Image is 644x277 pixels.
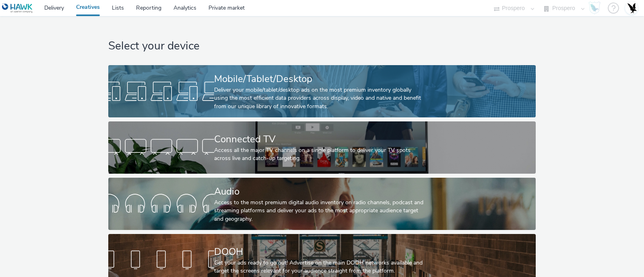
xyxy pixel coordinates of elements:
[108,65,536,117] a: Mobile/Tablet/DesktopDeliver your mobile/tablet/desktop ads on the most premium inventory globall...
[214,72,426,86] div: Mobile/Tablet/Desktop
[214,245,426,259] div: DOOH
[214,199,426,223] div: Access to the most premium digital audio inventory on radio channels, podcast and streaming platf...
[2,3,33,13] img: undefined Logo
[214,259,426,275] div: Get your ads ready to go out! Advertise on the main DOOH networks available and target the screen...
[214,146,426,163] div: Access all the major TV channels on a single platform to deliver your TV spots across live and ca...
[214,86,426,111] div: Deliver your mobile/tablet/desktop ads on the most premium inventory globally using the most effi...
[625,2,638,14] img: Account UK
[108,121,536,174] a: Connected TVAccess all the major TV channels on a single platform to deliver your TV spots across...
[588,2,604,14] a: Hawk Academy
[108,39,536,54] h1: Select your device
[214,185,426,199] div: Audio
[108,178,536,230] a: AudioAccess to the most premium digital audio inventory on radio channels, podcast and streaming ...
[588,2,601,14] img: Hawk Academy
[214,132,426,146] div: Connected TV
